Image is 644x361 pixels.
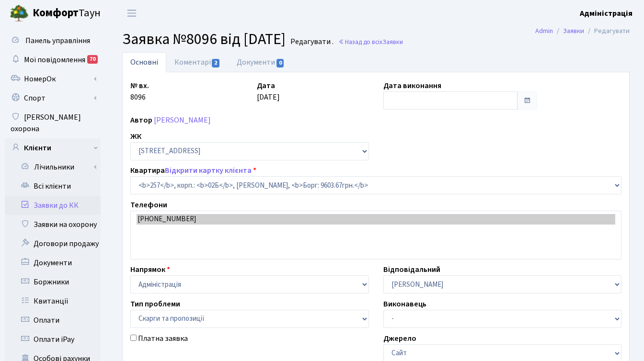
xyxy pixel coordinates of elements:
label: Джерело [383,333,416,344]
label: Платна заявка [138,333,188,344]
a: Заявки [563,26,584,36]
span: Заявки [382,37,403,46]
label: Відповідальний [383,264,440,275]
a: Боржники [5,272,101,292]
label: Напрямок [130,264,170,275]
b: Адміністрація [580,8,632,19]
span: 2 [212,59,219,68]
div: 8096 [123,80,250,110]
a: Клієнти [5,138,101,158]
span: Панель управління [25,35,90,46]
span: Мої повідомлення [24,55,85,65]
a: Лічильники [11,158,101,177]
label: Виконавець [383,298,426,310]
nav: breadcrumb [521,21,644,41]
span: Таун [33,5,101,22]
select: ) [130,310,369,328]
a: Заявки на охорону [5,215,101,234]
a: Заявки до КК [5,196,101,215]
a: Мої повідомлення70 [5,50,101,69]
a: Адміністрація [580,8,632,19]
label: Тип проблеми [130,298,180,310]
a: Панель управління [5,31,101,50]
a: Квитанції [5,292,101,311]
a: Договори продажу [5,234,101,253]
label: Дата виконання [383,80,441,91]
label: Дата [257,80,275,91]
a: Назад до всіхЗаявки [338,37,403,46]
a: Відкрити картку клієнта [165,165,252,176]
span: 0 [276,59,284,68]
small: Редагувати . [288,37,333,46]
label: Квартира [130,165,256,176]
select: ) [130,176,621,194]
label: Телефони [130,199,167,211]
a: НомерОк [5,69,101,89]
a: Всі клієнти [5,177,101,196]
label: Автор [130,114,152,126]
li: Редагувати [584,26,630,36]
a: [PERSON_NAME] охорона [5,108,101,138]
img: logo.png [10,4,29,23]
a: Оплати iPay [5,330,101,349]
label: ЖК [130,131,141,142]
button: Переключити навігацію [120,5,144,21]
a: Основні [122,52,166,72]
a: Admin [535,26,553,36]
a: Спорт [5,89,101,108]
option: [PHONE_NUMBER] [137,214,615,225]
b: Комфорт [33,5,79,21]
label: № вх. [130,80,149,91]
a: [PERSON_NAME] [154,115,211,125]
span: Заявка №8096 від [DATE] [122,28,286,50]
a: Оплати [5,311,101,330]
div: 70 [87,55,98,64]
a: Коментарі [166,52,229,72]
a: Документи [229,52,293,72]
div: [DATE] [250,80,376,110]
a: Документи [5,253,101,272]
